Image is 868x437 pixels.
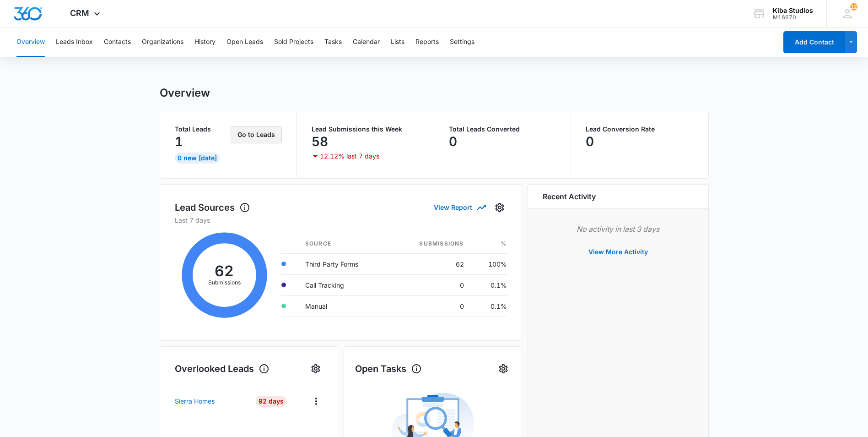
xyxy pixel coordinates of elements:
[850,3,857,11] span: 12
[256,396,286,407] div: 92 Days
[175,362,270,376] h1: Overlooked Leads
[390,253,471,274] td: 62
[175,396,244,406] a: Sierra Homes
[324,27,342,57] button: Tasks
[16,27,45,57] button: Overview
[70,8,89,18] span: CRM
[390,274,471,295] td: 0
[355,362,422,376] h1: Open Tasks
[353,27,380,57] button: Calendar
[312,126,419,132] p: Lead Submissions this Week
[543,191,596,202] h6: Recent Activity
[175,153,220,164] div: 0 New [DATE]
[783,31,845,53] button: Add Contact
[298,295,390,317] td: Manual
[773,7,813,14] div: account name
[231,131,282,138] a: Go to Leads
[773,14,813,21] div: account id
[471,295,507,317] td: 0.1%
[449,126,556,132] p: Total Leads Converted
[586,134,594,149] p: 0
[175,201,250,214] h1: Lead Sources
[298,234,390,254] th: Source
[309,394,323,408] button: Actions
[175,396,215,406] p: Sierra Homes
[104,27,131,57] button: Contacts
[492,200,507,215] button: Settings
[850,3,857,11] div: notifications count
[56,27,93,57] button: Leads Inbox
[586,126,694,132] p: Lead Conversion Rate
[298,274,390,295] td: Call Tracking
[471,274,507,295] td: 0.1%
[415,27,439,57] button: Reports
[471,253,507,274] td: 100%
[308,361,323,376] button: Settings
[175,126,229,132] p: Total Leads
[391,27,404,57] button: Lists
[320,153,379,159] p: 12.12% last 7 days
[434,199,485,215] button: View Report
[194,27,216,57] button: History
[231,126,282,143] button: Go to Leads
[226,27,263,57] button: Open Leads
[390,295,471,317] td: 0
[142,27,183,57] button: Organizations
[160,86,210,100] h1: Overview
[496,361,511,376] button: Settings
[450,27,474,57] button: Settings
[312,134,328,149] p: 58
[175,134,183,149] p: 1
[471,234,507,254] th: %
[543,224,694,235] p: No activity in last 3 days
[390,234,471,254] th: Submissions
[579,241,657,263] button: View More Activity
[175,215,507,225] p: Last 7 days
[274,27,313,57] button: Sold Projects
[298,253,390,274] td: Third Party Forms
[449,134,457,149] p: 0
